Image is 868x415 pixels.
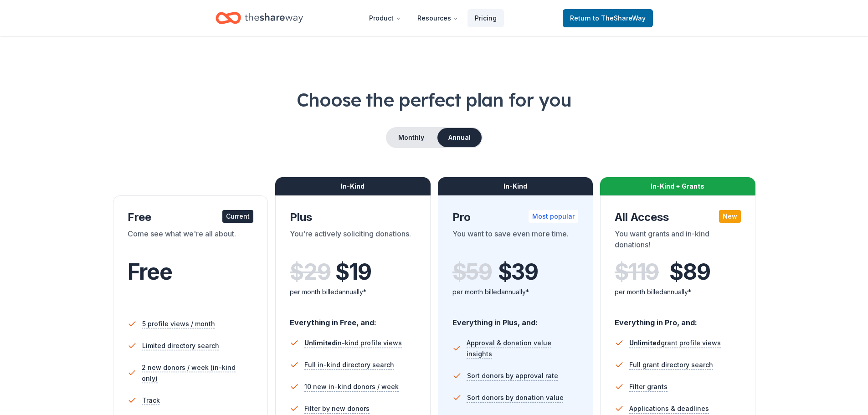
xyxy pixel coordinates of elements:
[629,339,721,347] span: grant profile views
[128,258,172,285] span: Free
[362,7,504,29] nav: Main
[452,309,579,328] div: Everything in Plus, and:
[142,340,219,351] span: Limited directory search
[467,338,578,359] span: Approval & donation value insights
[563,9,653,27] a: Returnto TheShareWay
[629,403,709,414] span: Applications & deadlines
[216,7,303,29] a: Home
[498,259,538,285] span: $ 39
[452,287,579,297] div: per month billed annually*
[438,177,593,195] div: In-Kind
[304,339,336,347] span: Unlimited
[669,259,710,285] span: $ 89
[290,210,416,225] div: Plus
[387,128,436,147] button: Monthly
[452,228,579,254] div: You want to save even more time.
[410,9,466,27] button: Resources
[304,381,399,392] span: 10 new in-kind donors / week
[615,287,741,297] div: per month billed annually*
[467,392,564,403] span: Sort donors by donation value
[437,128,482,147] button: Annual
[335,259,371,285] span: $ 19
[529,210,578,223] div: Most popular
[570,13,646,24] span: Return
[719,210,741,223] div: New
[36,87,832,113] h1: Choose the perfect plan for you
[629,339,661,347] span: Unlimited
[615,210,741,225] div: All Access
[629,359,713,370] span: Full grant directory search
[142,318,215,329] span: 5 profile views / month
[290,309,416,328] div: Everything in Free, and:
[467,9,504,27] a: Pricing
[304,403,370,414] span: Filter by new donors
[452,210,579,225] div: Pro
[467,370,558,381] span: Sort donors by approval rate
[615,309,741,328] div: Everything in Pro, and:
[222,210,253,223] div: Current
[142,395,160,406] span: Track
[128,228,254,254] div: Come see what we're all about.
[304,339,402,347] span: in-kind profile views
[290,287,416,297] div: per month billed annually*
[290,228,416,254] div: You're actively soliciting donations.
[275,177,431,195] div: In-Kind
[593,14,646,22] span: to TheShareWay
[615,228,741,254] div: You want grants and in-kind donations!
[362,9,408,27] button: Product
[600,177,755,195] div: In-Kind + Grants
[128,210,254,225] div: Free
[629,381,668,392] span: Filter grants
[304,359,394,370] span: Full in-kind directory search
[142,362,253,384] span: 2 new donors / week (in-kind only)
